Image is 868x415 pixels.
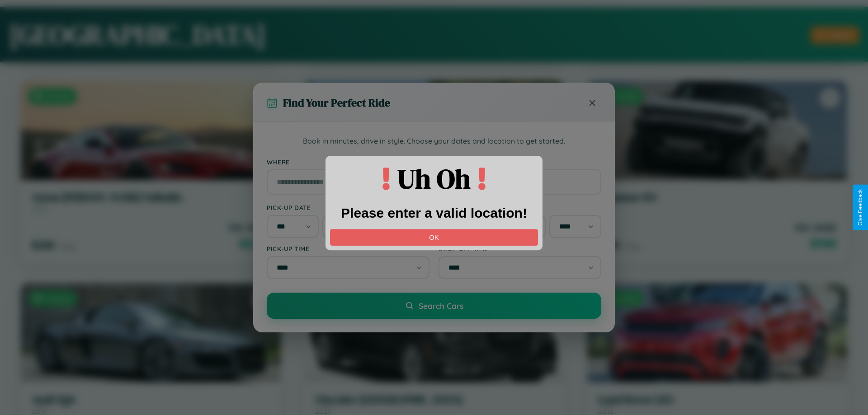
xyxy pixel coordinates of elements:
[283,95,390,110] h3: Find Your Perfect Ride
[267,158,601,166] label: Where
[267,204,429,211] label: Pick-up Date
[267,135,601,147] p: Book in minutes, drive in style. Choose your dates and location to get started.
[439,245,601,252] label: Drop-off Time
[267,245,429,252] label: Pick-up Time
[439,204,601,211] label: Drop-off Date
[419,301,463,311] span: Search Cars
